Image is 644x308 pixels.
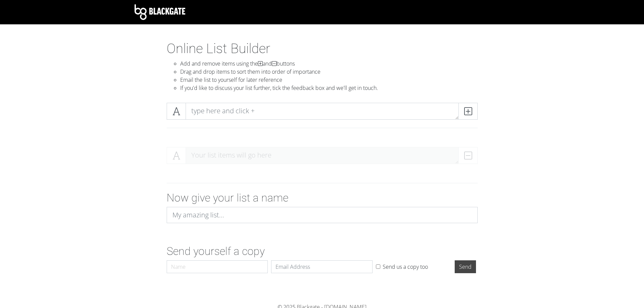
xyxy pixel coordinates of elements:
h2: Send yourself a copy [167,245,478,258]
input: Email Address [271,260,373,273]
img: Blackgate [135,4,185,20]
li: If you'd like to discuss your list further, tick the feedback box and we'll get in touch. [180,84,478,92]
li: Email the list to yourself for later reference [180,76,478,84]
input: My amazing list... [167,207,478,223]
input: Send [455,260,476,273]
input: Name [167,260,268,273]
li: Add and remove items using the and buttons [180,60,478,68]
h1: Online List Builder [167,41,478,57]
label: Send us a copy too [383,263,428,271]
li: Drag and drop items to sort them into order of importance [180,68,478,76]
h2: Now give your list a name [167,191,478,204]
